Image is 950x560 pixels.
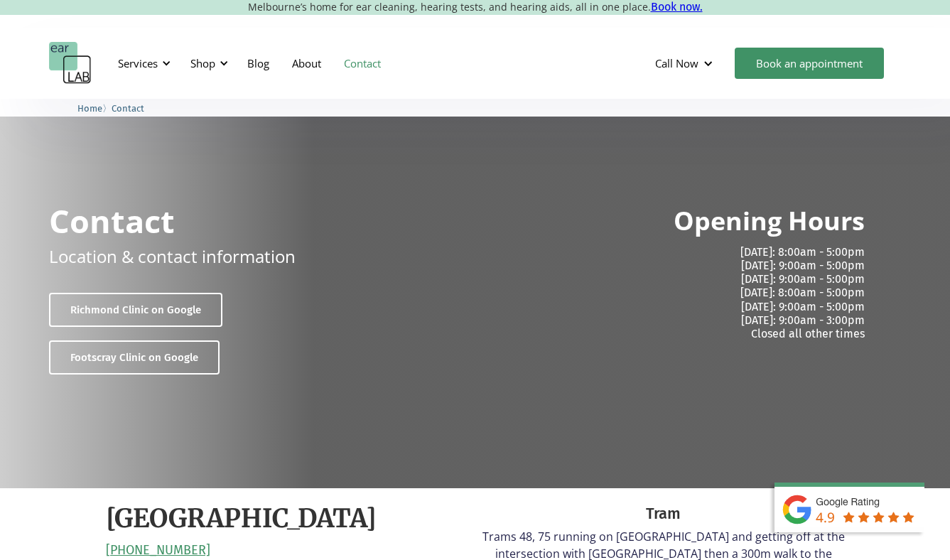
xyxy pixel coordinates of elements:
a: [PHONE_NUMBER] [106,543,210,559]
h2: [GEOGRAPHIC_DATA] [106,502,377,536]
a: Blog [236,43,281,84]
span: Home [77,103,102,114]
h1: Contact [49,205,175,237]
div: Tram [482,502,845,525]
p: [DATE]: 8:00am - 5:00pm [DATE]: 9:00am - 5:00pm [DATE]: 9:00am - 5:00pm [DATE]: 8:00am - 5:00pm [... [487,245,865,340]
div: Services [118,56,158,70]
div: Shop [190,56,215,70]
a: home [49,42,92,85]
a: Contact [112,101,144,114]
a: Contact [333,43,392,84]
a: Home [77,101,102,114]
p: Location & contact information [49,244,296,269]
h2: Opening Hours [674,205,865,238]
li: 〉 [77,101,112,116]
div: Services [109,42,175,85]
div: Call Now [644,42,728,85]
a: Richmond Clinic on Google [49,293,222,327]
span: Contact [112,103,144,114]
a: Book an appointment [735,48,884,79]
a: About [281,43,333,84]
a: Footscray Clinic on Google [49,340,220,375]
div: Call Now [655,56,698,70]
div: Shop [182,42,232,85]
